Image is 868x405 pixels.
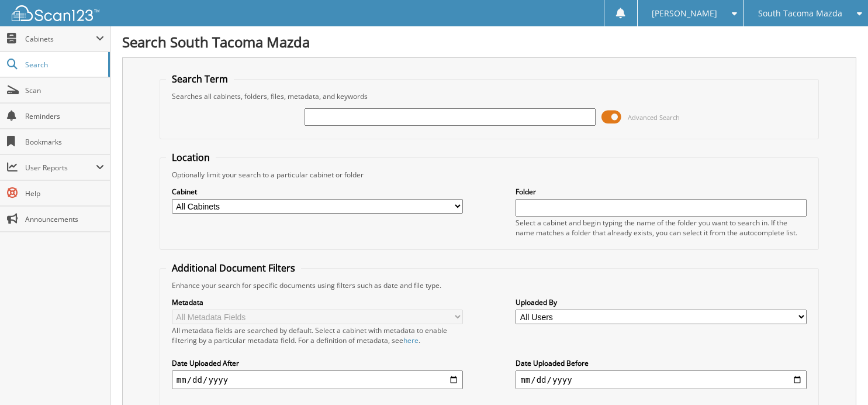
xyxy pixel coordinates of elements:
span: Cabinets [25,34,96,44]
legend: Additional Document Filters [166,262,301,274]
legend: Search Term [166,73,234,85]
div: Select a cabinet and begin typing the name of the folder you want to search in. If the name match... [516,218,807,238]
label: Metadata [172,297,463,307]
span: South Tacoma Mazda [758,10,842,17]
span: Advanced Search [628,113,680,122]
label: Cabinet [172,187,463,197]
a: here [403,335,419,345]
span: Bookmarks [25,137,104,147]
span: Scan [25,85,104,95]
span: Help [25,188,104,198]
div: Optionally limit your search to a particular cabinet or folder [166,170,812,180]
label: Date Uploaded Before [516,358,807,368]
span: Search [25,60,102,70]
h1: Search South Tacoma Mazda [122,32,856,52]
label: Uploaded By [516,297,807,307]
legend: Location [166,151,216,164]
div: All metadata fields are searched by default. Select a cabinet with metadata to enable filtering b... [172,325,463,345]
span: [PERSON_NAME] [652,10,717,17]
span: Announcements [25,214,104,224]
label: Date Uploaded After [172,358,463,368]
div: Enhance your search for specific documents using filters such as date and file type. [166,280,812,290]
img: scan123-logo-white.svg [12,5,99,21]
input: end [516,370,807,389]
label: Folder [516,187,807,197]
span: Reminders [25,111,104,121]
div: Searches all cabinets, folders, files, metadata, and keywords [166,91,812,101]
input: start [172,370,463,389]
span: User Reports [25,163,96,173]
